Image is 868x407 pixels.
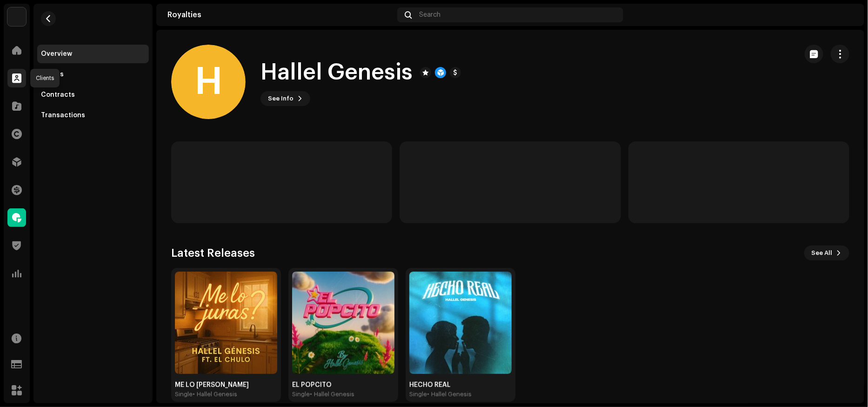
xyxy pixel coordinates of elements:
button: See Info [260,91,310,106]
div: H [171,45,246,119]
h3: Latest Releases [171,246,255,260]
div: Royalties [167,11,394,19]
div: Single [175,391,193,398]
img: 2e0f2e72-fdea-4c60-926d-9ccbf8326fa7 [175,272,277,374]
div: Single [409,391,427,398]
span: Search [419,11,441,19]
re-m-nav-item: Transactions [37,106,149,125]
re-m-nav-item: Assets [37,65,149,84]
img: 4d5a508c-c80f-4d99-b7fb-82554657661d [7,7,26,26]
button: See All [804,246,849,260]
img: 7736c327-296f-4ab8-8f29-d030adb6646c [409,272,512,374]
re-m-nav-item: Contracts [37,86,149,104]
span: See Info [268,89,294,108]
div: Contracts [41,91,75,99]
img: cd891d2d-3008-456e-9ec6-c6524fa041d0 [838,7,853,22]
div: • Hallel Genesis [193,391,237,398]
div: EL POPCITO [292,381,394,389]
div: HECHO REAL [409,381,512,389]
div: Overview [41,50,72,58]
div: ME LO [PERSON_NAME] [175,381,277,389]
div: Transactions [41,112,85,119]
div: • Hallel Genesis [427,391,472,398]
span: See All [812,244,833,262]
div: Assets [41,71,64,78]
re-m-nav-item: Overview [37,45,149,63]
div: Single [292,391,310,398]
div: • Hallel Genesis [310,391,354,398]
h1: Hallel Genesis [260,58,413,87]
img: f602f53f-8a24-4506-a0f8-0eb2c67ea9bf [292,272,394,374]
